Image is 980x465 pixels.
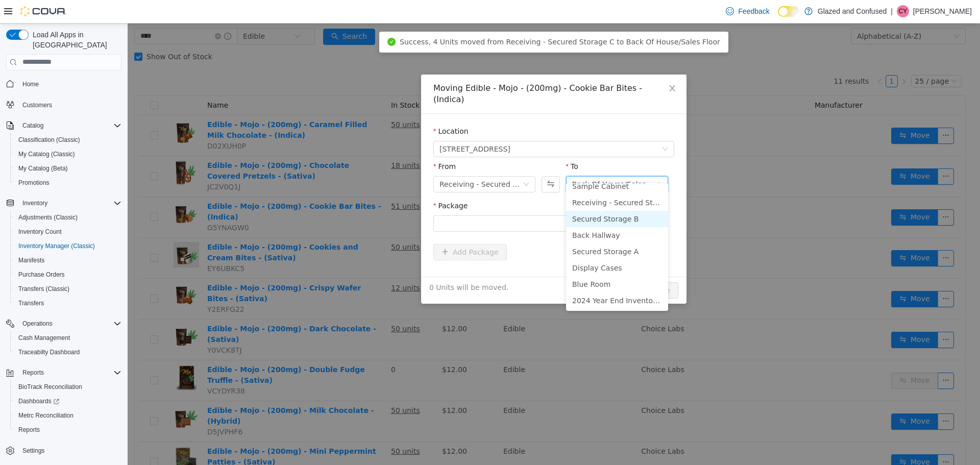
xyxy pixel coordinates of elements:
button: Purchase Orders [10,267,126,282]
button: Traceabilty Dashboard [10,345,126,359]
span: Reports [18,426,40,434]
div: Receiving - Secured Storage C [312,153,395,168]
span: Home [18,78,121,90]
span: Operations [18,317,121,330]
li: Blue Room [438,253,541,269]
a: Metrc Reconciliation [14,409,78,422]
span: Manifests [18,256,44,264]
button: Operations [2,316,126,331]
span: Transfers [14,297,121,309]
span: Dashboards [18,397,59,405]
a: Cash Management [14,332,74,344]
li: Sample Cabinet [438,155,541,171]
a: My Catalog (Beta) [14,162,72,175]
a: Transfers [14,297,48,309]
span: Adjustments (Classic) [18,213,78,222]
span: Transfers [18,299,44,307]
button: Reports [10,423,126,437]
li: Back Hallway [438,204,541,220]
a: Customers [18,99,56,111]
a: Manifests [14,254,48,266]
span: Inventory [18,197,121,209]
a: Adjustments (Classic) [14,211,82,224]
a: Reports [14,424,44,436]
button: My Catalog (Classic) [10,147,126,161]
span: My Catalog (Beta) [14,162,121,175]
button: Classification (Classic) [10,133,126,147]
a: Dashboards [14,395,63,407]
div: Connie Yates [897,5,909,17]
span: Operations [22,320,53,328]
div: Back Of House/Sales Floor [445,153,528,168]
span: Promotions [18,179,50,187]
span: Cash Management [18,334,70,342]
span: Manifests [14,254,121,266]
label: From [306,139,328,147]
span: 2465 US Highway 2 S, Crystal Falls [312,118,383,133]
span: Success, 4 Units moved from Receiving - Secured Storage C to Back Of House/Sales Floor [272,14,593,22]
span: My Catalog (Classic) [18,150,75,158]
span: Settings [22,447,44,455]
button: Customers [2,97,126,112]
span: Settings [18,444,121,457]
div: Moving Edible - Mojo - (200mg) - Cookie Bar Bites - (Indica) [306,59,547,82]
span: Adjustments (Classic) [14,211,121,224]
a: Transfers (Classic) [14,283,73,295]
button: Inventory Count [10,225,126,239]
span: BioTrack Reconciliation [18,383,82,391]
button: Transfers (Classic) [10,282,126,296]
li: Secured Storage B [438,187,541,204]
span: Inventory [22,199,47,207]
button: Catalog [2,118,126,133]
p: | [891,5,893,17]
a: Classification (Classic) [14,134,84,146]
a: My Catalog (Classic) [14,148,79,160]
button: Close [530,51,559,80]
span: Dashboards [14,395,121,407]
span: Customers [18,99,121,111]
span: Reports [14,424,121,436]
button: Cash Management [10,331,126,345]
span: Feedback [738,6,769,16]
button: Adjustments (Classic) [10,210,126,225]
p: [PERSON_NAME] [913,5,972,17]
span: Purchase Orders [18,271,65,279]
a: Traceabilty Dashboard [14,346,84,358]
button: Promotions [10,176,126,190]
span: Inventory Manager (Classic) [14,240,121,252]
a: Purchase Orders [14,268,69,281]
span: My Catalog (Beta) [18,164,68,173]
i: icon: down [396,158,402,165]
span: BioTrack Reconciliation [14,381,121,393]
button: Transfers [10,296,126,310]
a: Inventory Manager (Classic) [14,240,99,252]
button: icon: plusAdd Package [306,221,379,237]
button: Metrc Reconciliation [10,408,126,423]
span: Catalog [18,119,121,132]
span: Metrc Reconciliation [14,409,121,422]
span: Metrc Reconciliation [18,411,73,420]
button: Reports [18,366,48,379]
span: Dark Mode [778,17,778,17]
button: Inventory Manager (Classic) [10,239,126,253]
i: icon: down [534,123,541,130]
button: Inventory [2,196,126,210]
span: Reports [18,366,121,379]
button: Home [2,77,126,91]
span: Reports [22,369,44,377]
button: My Catalog (Beta) [10,161,126,176]
span: Inventory Count [18,228,62,236]
a: Feedback [722,1,773,21]
i: icon: close [541,61,549,69]
span: Classification (Classic) [14,134,121,146]
a: BioTrack Reconciliation [14,381,86,393]
li: 2024 Year End Inventory Issues [438,269,541,285]
button: Reports [2,365,126,380]
a: Promotions [14,177,54,189]
span: Traceabilty Dashboard [14,346,121,358]
button: Operations [18,317,57,330]
a: Settings [18,445,48,457]
p: Glazed and Confused [818,5,887,17]
span: Load All Apps in [GEOGRAPHIC_DATA] [29,30,121,50]
li: Receiving - Secured Storage C [438,171,541,187]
